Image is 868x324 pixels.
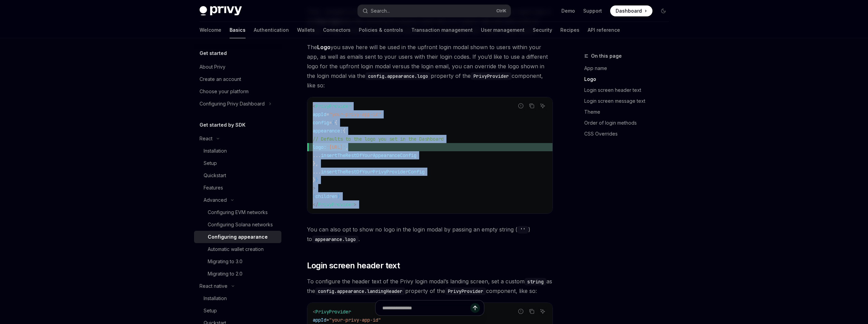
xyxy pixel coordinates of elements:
a: Logo [584,74,674,85]
div: Installation [204,147,227,155]
button: Open search [358,5,511,17]
a: Choose your platform [194,85,281,98]
span: < [313,103,315,109]
a: Policies & controls [359,22,403,38]
code: config.appearance.logo [365,72,431,80]
span: > [313,185,315,191]
span: = [326,111,329,117]
a: Order of login methods [584,117,674,128]
a: Login screen header text [584,85,674,96]
img: dark logo [200,6,242,16]
span: appearance: [313,128,343,134]
h5: Get started [200,49,227,57]
div: Advanced [204,196,227,204]
span: insertTheRestOfYourPrivyProviderConfig [321,169,425,175]
div: React native [200,282,227,290]
span: { [332,119,335,126]
strong: Logo [317,44,330,51]
span: ... [313,152,321,158]
span: PrivyProvider [318,201,354,208]
div: Installation [204,294,227,302]
button: Send message [470,303,480,313]
span: // Defaults to the logo you set in the Dashboard [313,136,444,142]
button: Toggle React native section [194,280,281,292]
code: PrivyProvider [445,287,486,295]
a: CSS Overrides [584,128,674,139]
button: Ask AI [538,101,547,110]
span: Ctrl K [496,8,506,14]
span: On this page [591,52,622,60]
a: Setup [194,157,281,169]
div: Configuring appearance [208,233,268,241]
span: { [313,193,315,199]
a: App name [584,63,674,74]
a: Transaction management [411,22,473,38]
div: Quickstart [204,171,226,180]
span: , [345,144,348,150]
input: Ask a question... [382,300,470,315]
button: Toggle Advanced section [194,194,281,206]
span: } [313,177,315,183]
span: { [335,119,337,126]
code: string [525,278,546,285]
a: Recipes [560,22,579,38]
span: You can also opt to show no logo in the login modal by passing an empty string ( ) to . [307,225,553,244]
a: Dashboard [610,5,652,16]
div: Setup [204,307,217,315]
button: Copy the contents from the code block [527,101,536,110]
div: Setup [204,159,217,167]
div: About Privy [200,63,225,71]
span: Login screen header text [307,260,400,271]
code: '' [517,226,528,234]
span: } [315,177,318,183]
a: User management [481,22,525,38]
a: Demo [561,8,575,14]
span: appId [313,111,326,117]
span: }, [313,160,318,167]
span: children [315,193,337,199]
a: Wallets [297,22,315,38]
div: Migrating to 2.0 [208,270,242,278]
span: { [343,128,345,134]
span: '[URL]' [326,144,345,150]
a: Setup [194,305,281,317]
a: Automatic wallet creation [194,243,281,255]
a: Features [194,182,281,194]
span: insertTheRestOfYourAppearanceConfig [321,152,416,158]
a: Authentication [254,22,289,38]
a: About Privy [194,61,281,73]
a: Support [583,8,602,14]
a: Configuring appearance [194,231,281,243]
div: Automatic wallet creation [208,245,264,253]
div: Configuring Solana networks [208,221,273,229]
span: } [337,193,340,199]
a: Migrating to 3.0 [194,255,281,268]
h5: Get started by SDK [200,121,246,129]
a: Configuring EVM networks [194,206,281,219]
a: Login screen message text [584,96,674,107]
a: Basics [230,22,246,38]
div: Migrating to 3.0 [208,257,242,266]
button: Toggle Configuring Privy Dashboard section [194,98,281,110]
span: "your-privy-app-id" [329,111,381,117]
div: Configuring EVM networks [208,208,268,216]
a: Migrating to 2.0 [194,268,281,280]
button: Toggle dark mode [658,5,669,16]
code: appearance.logo [312,236,358,243]
a: Quickstart [194,169,281,182]
span: config [313,119,329,126]
a: Welcome [200,22,221,38]
span: To configure the header text of the Privy login modal’s landing screen, set a custom as the prope... [307,277,553,296]
div: Configuring Privy Dashboard [200,100,265,108]
div: Search... [371,7,390,15]
div: Choose your platform [200,87,249,96]
span: Dashboard [616,8,642,14]
a: Connectors [323,22,351,38]
a: Installation [194,292,281,305]
a: Security [533,22,552,38]
div: React [200,135,212,143]
span: ... [313,169,321,175]
code: PrivyProvider [471,72,512,80]
span: </ [313,201,318,208]
span: > [354,201,356,208]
